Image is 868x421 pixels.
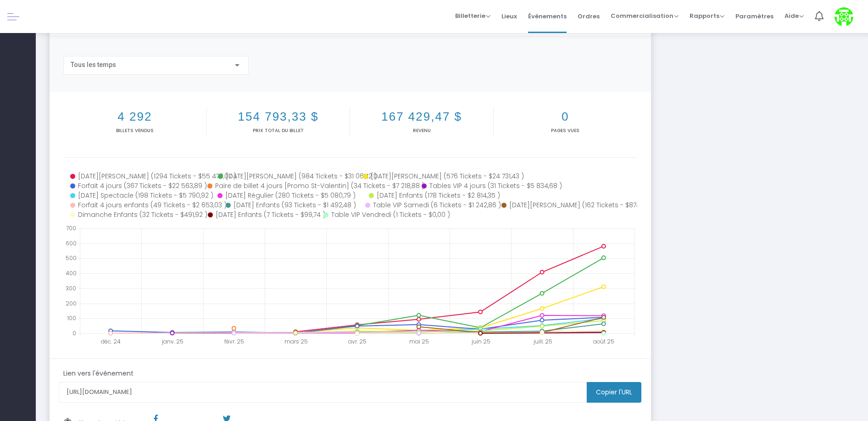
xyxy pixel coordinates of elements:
font: Rapports [690,11,719,20]
text: 400 [66,269,77,277]
font: Revenu [413,127,431,134]
font: Copier l'URL [596,388,632,397]
text: avr. 25 [348,338,367,345]
text: 500 [66,254,77,262]
font: Ordres [578,11,600,20]
font: Prix total du billet [253,127,304,134]
font: Billets vendus [116,127,154,134]
font: Paramètres [735,11,773,20]
text: mars 25 [284,338,308,345]
font: Lieux [501,11,517,20]
font: Commercialisation [611,11,673,20]
font: Tous les temps [71,61,116,68]
font: Lien vers l'événement [63,369,134,378]
text: juill. 25 [533,338,552,345]
font: Billetterie [455,11,485,20]
font: Pages vues [551,127,579,134]
text: 200 [66,299,77,307]
text: mai 25 [409,338,429,345]
text: févr. 25 [224,338,244,345]
text: 600 [66,239,77,247]
text: déc. 24 [101,338,121,345]
font: 167 429,47 $ [381,110,462,123]
text: 300 [66,284,76,292]
text: 100 [67,314,76,322]
text: 700 [66,224,76,232]
text: août 25 [593,338,614,345]
text: juin 25 [471,338,490,345]
font: 4 292 [117,110,152,123]
font: 154 793,33 $ [238,110,319,123]
font: Aide [785,11,799,20]
text: janv. 25 [161,338,184,345]
font: 0 [562,110,569,123]
font: Événements [528,11,567,20]
text: 0 [72,329,76,337]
